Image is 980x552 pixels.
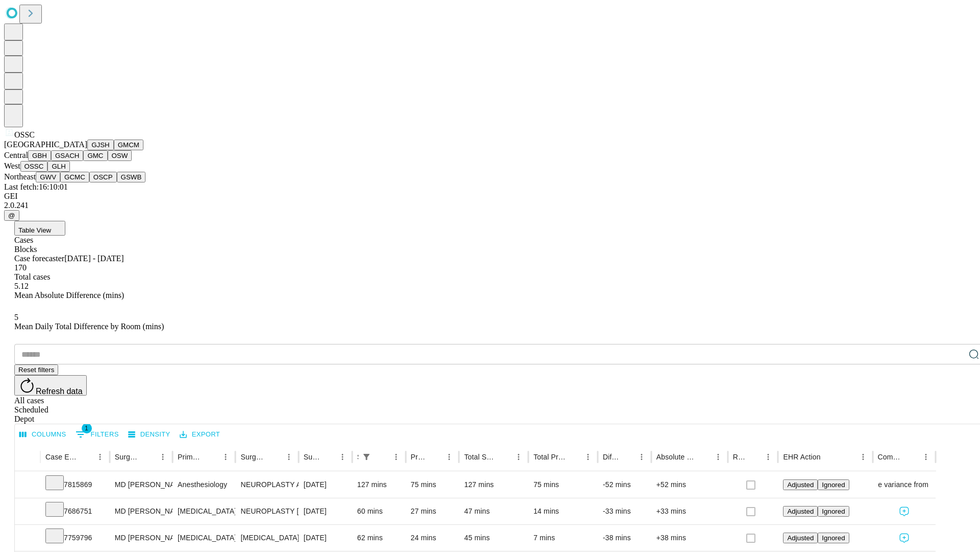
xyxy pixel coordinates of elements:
[14,322,164,331] span: Mean Daily Total Difference by Room (mins)
[533,472,593,498] div: 75 mins
[178,453,203,461] div: Primary Service
[115,498,167,524] div: MD [PERSON_NAME] [PERSON_NAME] Md
[115,472,167,498] div: MD [PERSON_NAME] [PERSON_NAME] Md
[4,162,20,170] span: West
[822,534,845,542] span: Ignored
[656,472,723,498] div: +52 mins
[878,472,930,498] div: large variance from avg
[411,472,454,498] div: 75 mins
[45,453,78,461] div: Case Epic Id
[240,453,266,461] div: Surgery Name
[747,450,761,464] button: Sort
[359,450,374,464] div: 1 active filter
[357,472,401,498] div: 127 mins
[87,140,114,150] button: GJSH
[178,472,230,498] div: Anesthesiology
[783,506,818,517] button: Adjusted
[818,479,849,490] button: Ignored
[389,450,403,464] button: Menu
[497,450,511,464] button: Sort
[620,450,634,464] button: Sort
[4,182,68,191] span: Last fetch: 16:10:01
[904,450,919,464] button: Sort
[79,450,93,464] button: Sort
[93,450,107,464] button: Menu
[18,226,51,234] span: Table View
[464,472,523,498] div: 127 mins
[14,364,58,375] button: Reset filters
[108,150,132,161] button: OSW
[204,450,218,464] button: Sort
[411,453,427,461] div: Predicted In Room Duration
[304,472,347,498] div: [DATE]
[411,498,454,524] div: 27 mins
[240,525,293,551] div: [MEDICAL_DATA] RELEASE
[357,453,358,461] div: Scheduled In Room Duration
[783,479,818,490] button: Adjusted
[4,140,87,149] span: [GEOGRAPHIC_DATA]
[357,525,401,551] div: 62 mins
[64,254,124,263] span: [DATE] - [DATE]
[89,172,117,182] button: OSCP
[36,387,83,396] span: Refresh data
[304,498,347,524] div: [DATE]
[533,525,593,551] div: 7 mins
[28,150,51,161] button: GBH
[117,172,146,182] button: GSWB
[761,450,775,464] button: Menu
[177,427,223,443] button: Export
[919,450,933,464] button: Menu
[321,450,335,464] button: Sort
[787,534,814,542] span: Adjusted
[428,450,442,464] button: Sort
[304,453,320,461] div: Surgery Date
[711,450,725,464] button: Menu
[359,450,374,464] button: Show filters
[17,427,69,443] button: Select columns
[866,472,942,498] span: large variance from avg
[36,172,60,182] button: GWV
[656,498,723,524] div: +33 mins
[878,453,903,461] div: Comments
[115,453,140,461] div: Surgeon Name
[178,525,230,551] div: [MEDICAL_DATA]
[240,472,293,498] div: NEUROPLASTY AND OR TRANSPOSITION [MEDICAL_DATA] ELBOW
[141,450,156,464] button: Sort
[156,450,170,464] button: Menu
[178,498,230,524] div: [MEDICAL_DATA]
[464,453,496,461] div: Total Scheduled Duration
[240,498,293,524] div: NEUROPLASTY [MEDICAL_DATA] AT [GEOGRAPHIC_DATA]
[218,450,233,464] button: Menu
[464,498,523,524] div: 47 mins
[533,453,566,461] div: Total Predicted Duration
[114,140,143,150] button: GMCM
[818,506,849,517] button: Ignored
[603,498,646,524] div: -33 mins
[603,453,619,461] div: Difference
[14,130,35,139] span: OSSC
[14,263,27,272] span: 170
[335,450,350,464] button: Menu
[787,481,814,489] span: Adjusted
[8,212,15,219] span: @
[4,210,19,221] button: @
[411,525,454,551] div: 24 mins
[603,472,646,498] div: -52 mins
[73,426,121,443] button: Show filters
[822,481,845,489] span: Ignored
[60,172,89,182] button: GCMC
[464,525,523,551] div: 45 mins
[787,508,814,515] span: Adjusted
[375,450,389,464] button: Sort
[14,375,87,396] button: Refresh data
[20,530,35,547] button: Expand
[14,313,18,321] span: 5
[14,221,65,236] button: Table View
[856,450,870,464] button: Menu
[4,151,28,159] span: Central
[4,172,36,181] span: Northeast
[783,453,820,461] div: EHR Action
[47,161,69,172] button: GLH
[656,525,723,551] div: +38 mins
[51,150,83,161] button: GSACH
